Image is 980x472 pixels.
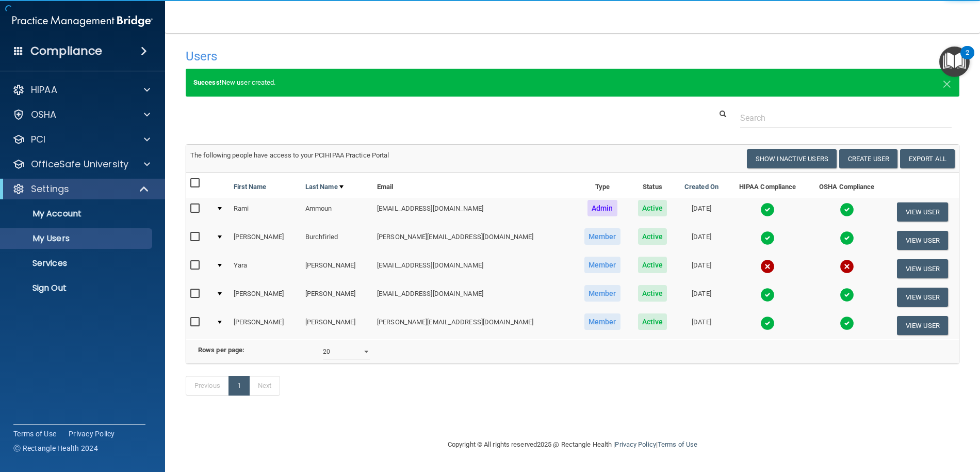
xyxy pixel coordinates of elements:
[760,231,775,245] img: tick.e7d51cea.svg
[31,108,57,121] p: OSHA
[305,181,344,193] a: Last Name
[584,228,620,245] span: Member
[373,311,575,339] td: [PERSON_NAME][EMAIL_ADDRESS][DOMAIN_NAME]
[190,151,389,159] span: The following people have access to your PCIHIPAA Practice Portal
[12,84,150,96] a: HIPAA
[840,259,854,274] img: cross.ca9f0e7f.svg
[676,198,728,226] td: [DATE]
[7,233,148,244] p: My Users
[676,283,728,311] td: [DATE]
[373,226,575,255] td: [PERSON_NAME][EMAIL_ADDRESS][DOMAIN_NAME]
[840,231,854,245] img: tick.e7d51cea.svg
[584,313,620,330] span: Member
[676,255,728,283] td: [DATE]
[760,316,775,331] img: tick.e7d51cea.svg
[7,283,148,293] p: Sign Out
[12,11,153,32] img: PMB logo
[12,108,150,121] a: OSHA
[31,183,69,195] p: Settings
[69,429,115,439] a: Privacy Policy
[7,258,148,269] p: Services
[638,313,667,330] span: Active
[230,255,301,283] td: Yara
[230,283,301,311] td: [PERSON_NAME]
[942,72,952,93] span: ×
[684,181,718,193] a: Created On
[198,346,244,354] b: Rows per page:
[12,133,150,146] a: PCI
[584,285,620,302] span: Member
[808,173,886,198] th: OSHA Compliance
[228,376,250,396] a: 1
[249,376,280,396] a: Next
[942,76,952,89] button: Close
[587,200,617,216] span: Admin
[301,283,373,311] td: [PERSON_NAME]
[31,133,45,146] p: PCI
[802,399,968,440] iframe: Drift Widget Chat Controller
[301,255,373,283] td: [PERSON_NAME]
[638,228,667,245] span: Active
[727,173,808,198] th: HIPAA Compliance
[676,226,728,255] td: [DATE]
[186,376,229,396] a: Previous
[31,84,57,96] p: HIPAA
[897,259,948,278] button: View User
[840,316,854,331] img: tick.e7d51cea.svg
[658,440,697,448] a: Terms of Use
[373,173,575,198] th: Email
[638,257,667,273] span: Active
[384,428,761,461] div: Copyright © All rights reserved 2025 @ Rectangle Health | |
[638,200,667,216] span: Active
[373,255,575,283] td: [EMAIL_ADDRESS][DOMAIN_NAME]
[897,316,948,335] button: View User
[676,311,728,339] td: [DATE]
[7,209,148,219] p: My Account
[760,202,775,217] img: tick.e7d51cea.svg
[230,198,301,226] td: Rami
[186,50,631,63] h4: Users
[13,443,98,453] span: Ⓒ Rectangle Health 2024
[193,78,222,86] strong: Success!
[584,257,620,273] span: Member
[747,149,837,168] button: Show Inactive Users
[12,158,150,170] a: OfficeSafe University
[575,173,629,198] th: Type
[373,283,575,311] td: [EMAIL_ADDRESS][DOMAIN_NAME]
[760,259,775,274] img: cross.ca9f0e7f.svg
[897,231,948,250] button: View User
[373,198,575,226] td: [EMAIL_ADDRESS][DOMAIN_NAME]
[740,108,952,128] input: Search
[301,226,373,255] td: Burchfirled
[900,149,955,168] a: Export All
[897,288,948,307] button: View User
[638,285,667,302] span: Active
[230,311,301,339] td: [PERSON_NAME]
[840,288,854,302] img: tick.e7d51cea.svg
[230,226,301,255] td: [PERSON_NAME]
[615,440,656,448] a: Privacy Policy
[629,173,675,198] th: Status
[301,311,373,339] td: [PERSON_NAME]
[897,202,948,222] button: View User
[186,69,959,97] div: New user created.
[760,288,775,302] img: tick.e7d51cea.svg
[30,44,102,58] h4: Compliance
[13,429,56,439] a: Terms of Use
[966,53,969,66] div: 2
[12,183,150,195] a: Settings
[234,181,267,193] a: First Name
[301,198,373,226] td: Ammoun
[840,202,854,217] img: tick.e7d51cea.svg
[31,158,128,170] p: OfficeSafe University
[939,46,970,77] button: Open Resource Center, 2 new notifications
[839,149,897,168] button: Create User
